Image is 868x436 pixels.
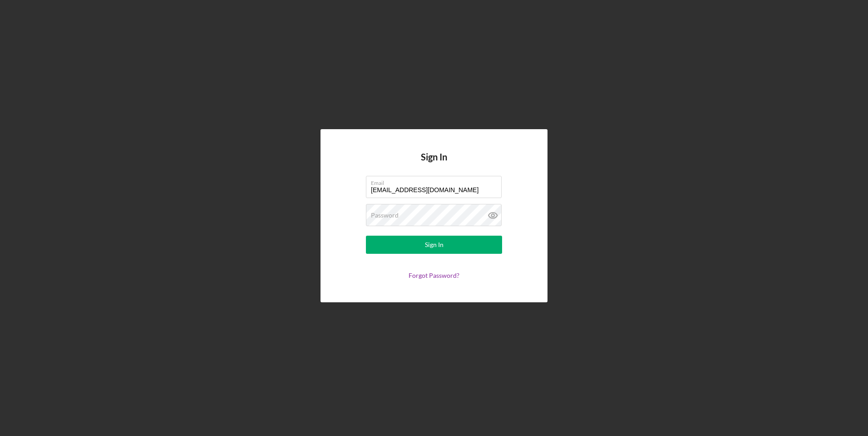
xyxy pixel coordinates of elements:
[425,236,444,254] div: Sign In
[366,236,502,254] button: Sign In
[371,212,399,219] label: Password
[371,176,502,186] label: Email
[421,152,447,176] h4: Sign In
[409,271,459,279] a: Forgot Password?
